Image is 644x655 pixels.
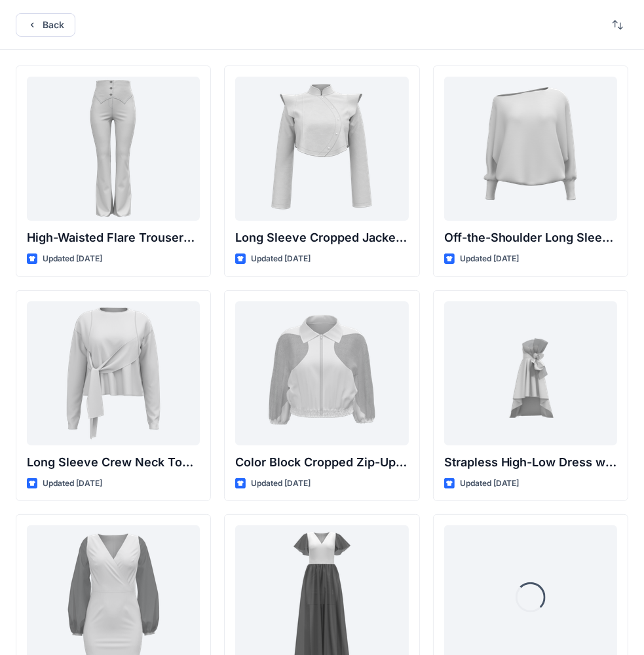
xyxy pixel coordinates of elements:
[444,229,617,247] p: Off-the-Shoulder Long Sleeve Top
[444,453,617,472] p: Strapless High-Low Dress with Side Bow Detail
[444,301,617,445] a: Strapless High-Low Dress with Side Bow Detail
[43,252,102,266] p: Updated [DATE]
[444,77,617,221] a: Off-the-Shoulder Long Sleeve Top
[27,229,200,247] p: High-Waisted Flare Trousers with Button Detail
[27,301,200,445] a: Long Sleeve Crew Neck Top with Asymmetrical Tie Detail
[235,229,408,247] p: Long Sleeve Cropped Jacket with Mandarin Collar and Shoulder Detail
[27,77,200,221] a: High-Waisted Flare Trousers with Button Detail
[460,252,520,266] p: Updated [DATE]
[16,13,75,37] button: Back
[235,77,408,221] a: Long Sleeve Cropped Jacket with Mandarin Collar and Shoulder Detail
[235,301,408,445] a: Color Block Cropped Zip-Up Jacket with Sheer Sleeves
[251,252,311,266] p: Updated [DATE]
[27,453,200,472] p: Long Sleeve Crew Neck Top with Asymmetrical Tie Detail
[235,453,408,472] p: Color Block Cropped Zip-Up Jacket with Sheer Sleeves
[460,477,520,491] p: Updated [DATE]
[43,477,102,491] p: Updated [DATE]
[251,477,311,491] p: Updated [DATE]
